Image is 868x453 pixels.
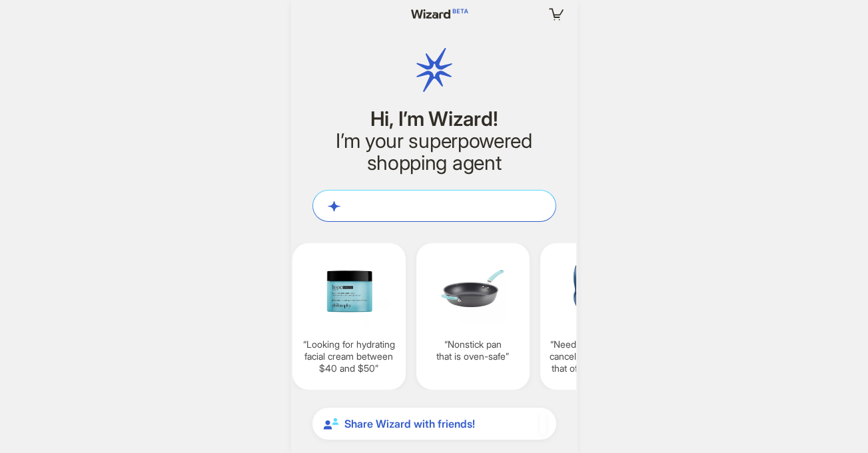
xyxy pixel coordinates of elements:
q: Looking for hydrating facial cream between $40 and $50 [298,338,400,375]
q: Need over-ear noise-canceling headphones that offer great sound quality and comfort for long use [546,338,648,375]
span: Share Wizard with friends! [344,417,535,431]
div: Nonstick pan that is oven-safe [416,243,530,390]
img: Nonstick%20pan%20that%20is%20ovensafe-91bcac04.png [422,251,524,328]
q: Nonstick pan that is oven-safe [422,338,524,362]
h2: I’m your superpowered shopping agent [312,130,556,174]
h1: Hi, I’m Wizard! [312,108,556,130]
img: Looking%20for%20hydrating%20facial%20cream%20between%2040%20and%2050-cd94efd8.png [298,251,400,328]
div: Looking for hydrating facial cream between $40 and $50 [292,243,406,390]
img: Need%20over-ear%20noise-canceling%20headphones%20that%20offer%20great%20sound%20quality%20and%20c... [546,251,648,328]
div: Share Wizard with friends! [312,408,556,440]
div: Need over-ear noise-canceling headphones that offer great sound quality and comfort for long use [540,243,653,390]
